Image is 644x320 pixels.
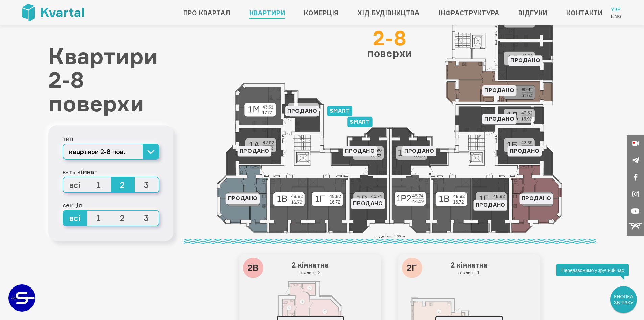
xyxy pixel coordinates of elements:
text: ЗАБУДОВНИК [11,296,34,300]
span: 2 [111,177,135,192]
a: Про квартал [183,7,231,18]
div: тип [63,133,159,144]
small: в секціі 1 [405,269,533,275]
h3: 2 кімнатна [245,259,376,277]
a: ЗАБУДОВНИК [8,284,35,312]
div: р. Дніпро 600 м [184,233,596,244]
div: поверхи [367,28,412,58]
a: Інфраструктура [438,7,499,18]
span: 3 [135,177,159,192]
a: Контакти [566,7,603,18]
div: Передзвонимо у зручний час [556,264,629,276]
div: 2Г [402,258,422,278]
small: в секціі 2 [246,269,374,275]
div: КНОПКА ЗВ`ЯЗКУ [611,287,636,312]
span: 2 [111,211,135,226]
span: всі [63,211,87,226]
a: Відгуки [518,7,547,18]
span: всі [63,177,87,192]
a: Укр [611,6,622,13]
h1: Квартири 2-8 поверхи [48,44,173,115]
div: 2В [243,258,263,278]
div: к-ть кімнат [63,167,159,177]
span: 3 [135,211,159,226]
a: Квартири [249,7,285,18]
span: 1 [87,211,111,226]
img: Kvartal [22,4,84,21]
a: Eng [611,13,622,20]
h3: 2 кімнатна [404,259,535,277]
button: квартири 2-8 пов. [63,144,159,160]
a: Хід будівництва [358,7,420,18]
a: Комерція [304,7,339,18]
div: секція [63,200,159,210]
span: 1 [87,177,111,192]
div: 2-8 [367,28,412,48]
